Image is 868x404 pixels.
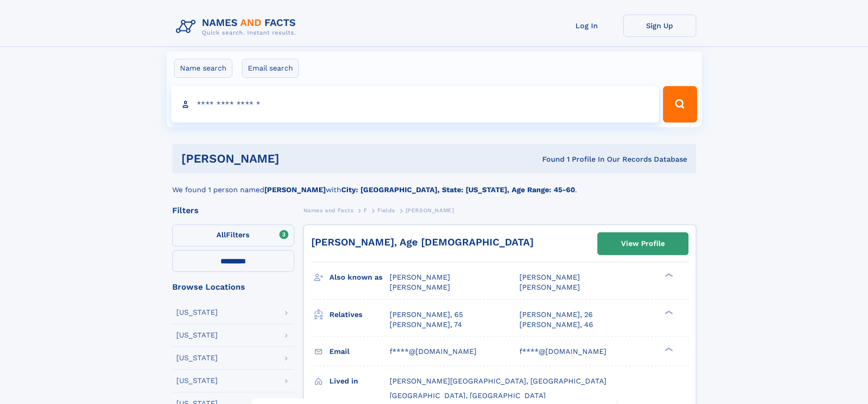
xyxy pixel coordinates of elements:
[329,344,390,359] h3: Email
[181,153,411,164] h1: [PERSON_NAME]
[390,283,450,291] span: [PERSON_NAME]
[390,391,546,400] span: [GEOGRAPHIC_DATA], [GEOGRAPHIC_DATA]
[550,15,623,37] a: Log In
[663,346,673,352] div: ❯
[264,185,326,194] b: [PERSON_NAME]
[623,15,696,37] a: Sign Up
[598,233,688,255] a: View Profile
[364,207,367,214] span: F
[390,273,450,281] span: [PERSON_NAME]
[176,309,218,316] div: [US_STATE]
[174,59,232,78] label: Name search
[329,307,390,322] h3: Relatives
[390,320,462,330] a: [PERSON_NAME], 74
[329,270,390,285] h3: Also known as
[519,320,593,330] a: [PERSON_NAME], 46
[519,310,593,320] a: [PERSON_NAME], 26
[390,310,463,320] a: [PERSON_NAME], 65
[172,206,294,215] div: Filters
[663,86,697,123] button: Search Button
[341,185,575,194] b: City: [GEOGRAPHIC_DATA], State: [US_STATE], Age Range: 45-60
[663,309,673,315] div: ❯
[519,283,580,291] span: [PERSON_NAME]
[411,154,687,164] div: Found 1 Profile In Our Records Database
[377,205,395,216] a: Fields
[519,273,580,281] span: [PERSON_NAME]
[172,174,696,195] div: We found 1 person named with .
[242,59,299,78] label: Email search
[176,377,218,384] div: [US_STATE]
[176,354,218,362] div: [US_STATE]
[216,230,226,239] span: All
[172,15,303,39] img: Logo Names and Facts
[311,236,534,248] a: [PERSON_NAME], Age [DEMOGRAPHIC_DATA]
[663,272,673,278] div: ❯
[621,233,665,254] div: View Profile
[329,373,390,389] h3: Lived in
[303,205,354,216] a: Names and Facts
[364,205,367,216] a: F
[176,332,218,339] div: [US_STATE]
[390,377,606,385] span: [PERSON_NAME][GEOGRAPHIC_DATA], [GEOGRAPHIC_DATA]
[172,225,294,246] label: Filters
[377,207,395,214] span: Fields
[171,86,659,123] input: search input
[172,283,294,291] div: Browse Locations
[406,207,454,214] span: [PERSON_NAME]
